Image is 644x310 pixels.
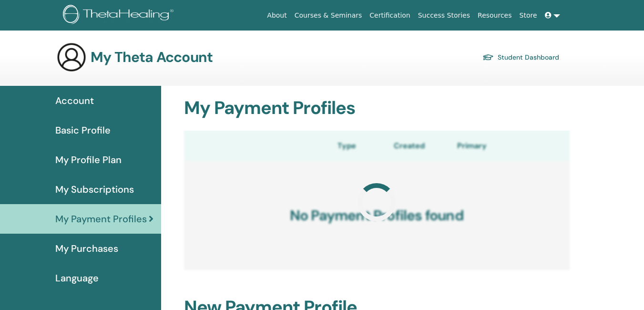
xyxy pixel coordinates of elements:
[55,153,122,167] span: My Profile Plan
[366,7,414,24] a: Certification
[55,212,147,226] span: My Payment Profiles
[56,42,87,72] img: generic-user-icon.jpg
[482,53,494,62] img: graduation-cap.svg
[55,241,118,256] span: My Purchases
[291,7,366,24] a: Courses & Seminars
[414,7,474,24] a: Success Stories
[55,271,99,285] span: Language
[55,93,94,108] span: Account
[55,182,134,196] span: My Subscriptions
[516,7,541,24] a: Store
[474,7,516,24] a: Resources
[482,51,559,64] a: Student Dashboard
[178,97,575,119] h2: My Payment Profiles
[263,7,290,24] a: About
[55,123,111,137] span: Basic Profile
[63,5,177,26] img: logo.png
[91,49,213,66] h3: My Theta Account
